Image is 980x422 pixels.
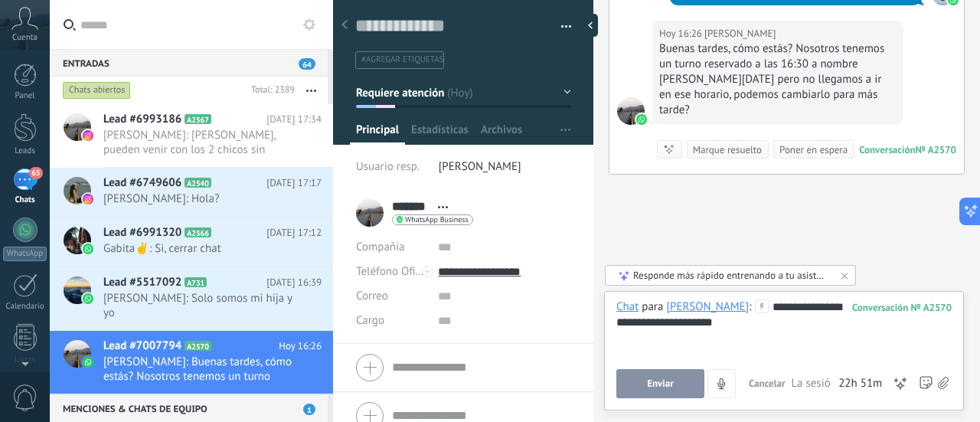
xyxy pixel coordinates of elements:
[185,341,211,351] span: A2570
[356,309,426,333] div: Cargo
[103,241,292,256] span: Gabita✌: Si, cerrar chat
[83,130,93,141] img: instagram.svg
[50,49,328,77] div: Entradas
[838,376,882,391] span: 22h 51m
[356,123,399,145] span: Principal
[633,269,829,282] div: Responde más rápido entrenando a tu asistente AI con tus fuentes de datos
[63,81,131,100] div: Chats abiertos
[693,142,762,157] div: Marque resuelto
[103,225,181,240] span: Lead #6991320
[779,142,848,157] div: Poner en espera
[266,112,322,127] span: [DATE] 17:34
[356,264,436,279] span: Teléfono Oficina
[859,143,915,156] div: Conversación
[405,216,469,224] span: WhatsApp Business
[266,275,322,290] span: [DATE] 16:39
[83,293,93,304] img: waba.svg
[361,54,443,65] span: #agregar etiquetas
[3,91,47,101] div: Panel
[356,235,426,260] div: Compañía
[792,376,835,391] span: La sesión de mensajería finaliza en:
[83,194,93,204] img: instagram.svg
[356,289,388,303] span: Correo
[279,339,322,354] span: Hoy 16:26
[12,33,38,43] span: Cuenta
[583,14,598,37] div: Ocultar
[481,123,522,145] span: Archivos
[616,369,704,398] button: Enviar
[245,83,295,98] div: Total: 2389
[50,267,333,330] a: Lead #5517092 A731 [DATE] 16:39 [PERSON_NAME]: Solo somos mi hija y yo
[50,218,333,267] a: Lead #6991320 A2566 [DATE] 17:12 Gabita✌: Si, cerrar chat
[659,41,897,118] div: Buenas tardes, cómo estás? Nosotros tenemos un turno reservado a las 16:30 a nombre [PERSON_NAME]...
[3,195,47,205] div: Chats
[303,404,315,415] span: 1
[852,301,952,314] div: 2570
[103,128,292,157] span: [PERSON_NAME]: [PERSON_NAME], pueden venir con los 2 chicos sin problema y el segundo lo sumamos ...
[185,114,211,124] span: A2567
[50,104,333,167] a: Lead #6993186 A2567 [DATE] 17:34 [PERSON_NAME]: [PERSON_NAME], pueden venir con los 2 chicos sin ...
[647,378,674,389] span: Enviar
[103,339,181,354] span: Lead #7007794
[356,315,384,326] span: Cargo
[266,175,322,191] span: [DATE] 17:17
[642,299,663,315] span: para
[103,175,181,191] span: Lead #6749606
[743,369,792,398] button: Cancelar
[50,394,328,422] div: Menciones & Chats de equipo
[356,284,388,309] button: Correo
[749,299,751,315] span: :
[636,114,647,125] img: waba.svg
[299,58,315,70] span: 64
[29,167,42,179] span: 65
[617,97,645,125] span: Ignacio
[916,143,956,156] div: № A2570
[185,277,207,287] span: A731
[439,159,521,174] span: [PERSON_NAME]
[103,191,292,206] span: [PERSON_NAME]: Hola?
[295,77,328,104] button: Más
[749,377,786,390] span: Cancelar
[3,302,47,312] div: Calendario
[266,225,322,240] span: [DATE] 17:12
[103,112,181,127] span: Lead #6993186
[50,168,333,217] a: Lead #6749606 A2540 [DATE] 17:17 [PERSON_NAME]: Hola?
[185,227,211,237] span: A2566
[103,291,292,320] span: [PERSON_NAME]: Solo somos mi hija y yo
[659,26,704,41] div: Hoy 16:26
[103,275,181,290] span: Lead #5517092
[704,26,776,41] span: Ignacio
[356,159,420,174] span: Usuario resp.
[83,357,93,368] img: waba.svg
[50,331,333,394] a: Lead #7007794 A2570 Hoy 16:26 [PERSON_NAME]: Buenas tardes, cómo estás? Nosotros tenemos un turno...
[356,260,426,284] button: Teléfono Oficina
[185,178,211,188] span: A2540
[356,155,427,179] div: Usuario resp.
[3,247,47,261] div: WhatsApp
[666,299,749,313] div: Ignacio
[411,123,469,145] span: Estadísticas
[792,376,883,391] div: La sesión de mensajería finaliza en
[103,355,292,384] span: [PERSON_NAME]: Buenas tardes, cómo estás? Nosotros tenemos un turno reservado a las 16:30 a nombr...
[3,146,47,156] div: Leads
[83,244,93,254] img: waba.svg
